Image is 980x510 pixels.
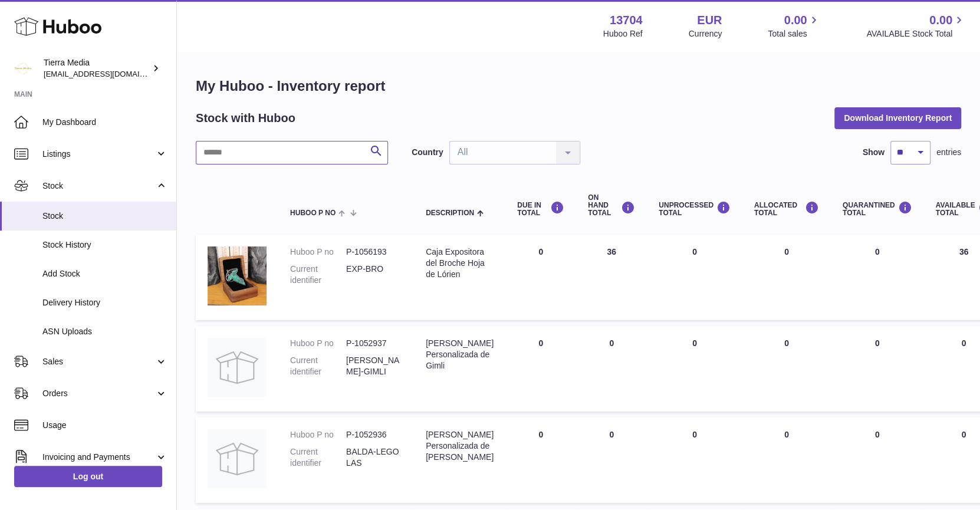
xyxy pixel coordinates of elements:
[754,201,819,217] div: ALLOCATED Total
[929,12,952,28] span: 0.00
[742,235,831,320] td: 0
[208,246,267,305] img: product image
[42,268,167,279] span: Add Stock
[603,28,643,40] div: Huboo Ref
[290,355,346,377] dt: Current identifier
[42,149,155,160] span: Listings
[875,338,880,348] span: 0
[346,246,402,258] dd: P-1056193
[588,194,635,218] div: ON HAND Total
[42,452,155,463] span: Invoicing and Payments
[290,429,346,440] dt: Huboo P no
[742,326,831,412] td: 0
[647,326,742,412] td: 0
[346,429,402,440] dd: P-1052936
[42,180,155,192] span: Stock
[42,297,167,308] span: Delivery History
[576,235,647,320] td: 36
[346,338,402,349] dd: P-1052937
[346,264,402,286] dd: EXP-BRO
[42,420,167,431] span: Usage
[936,147,961,158] span: entries
[42,356,155,367] span: Sales
[196,77,961,96] h1: My Huboo - Inventory report
[784,12,807,28] span: 0.00
[505,235,576,320] td: 0
[875,247,880,256] span: 0
[14,60,32,77] img: hola.tierramedia@gmail.com
[517,201,564,217] div: DUE IN TOTAL
[426,209,474,217] span: Description
[290,264,346,286] dt: Current identifier
[208,429,267,488] img: product image
[290,209,336,217] span: Huboo P no
[866,12,966,40] a: 0.00 AVAILABLE Stock Total
[697,12,722,28] strong: EUR
[505,417,576,503] td: 0
[346,446,402,469] dd: BALDA-LEGOLAS
[44,57,150,80] div: Tierra Media
[610,12,643,28] strong: 13704
[42,210,167,222] span: Stock
[42,239,167,251] span: Stock History
[843,201,912,217] div: QUARANTINED Total
[290,446,346,469] dt: Current identifier
[412,147,443,158] label: Country
[834,107,961,129] button: Download Inventory Report
[208,338,267,397] img: product image
[863,147,884,158] label: Show
[742,417,831,503] td: 0
[659,201,731,217] div: UNPROCESSED Total
[768,28,820,40] span: Total sales
[768,12,820,40] a: 0.00 Total sales
[14,466,162,487] a: Log out
[426,246,494,280] div: Caja Expositora del Broche Hoja de Lórien
[689,28,722,40] div: Currency
[576,326,647,412] td: 0
[647,235,742,320] td: 0
[647,417,742,503] td: 0
[505,326,576,412] td: 0
[576,417,647,503] td: 0
[42,117,167,128] span: My Dashboard
[42,326,167,337] span: ASN Uploads
[290,338,346,349] dt: Huboo P no
[196,110,295,126] h2: Stock with Huboo
[426,429,494,463] div: [PERSON_NAME] Personalizada de [PERSON_NAME]
[426,338,494,371] div: [PERSON_NAME] Personalizada de Gimli
[346,355,402,377] dd: [PERSON_NAME]-GIMLI
[866,28,966,40] span: AVAILABLE Stock Total
[44,69,173,78] span: [EMAIL_ADDRESS][DOMAIN_NAME]
[875,430,880,439] span: 0
[42,388,155,399] span: Orders
[290,246,346,258] dt: Huboo P no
